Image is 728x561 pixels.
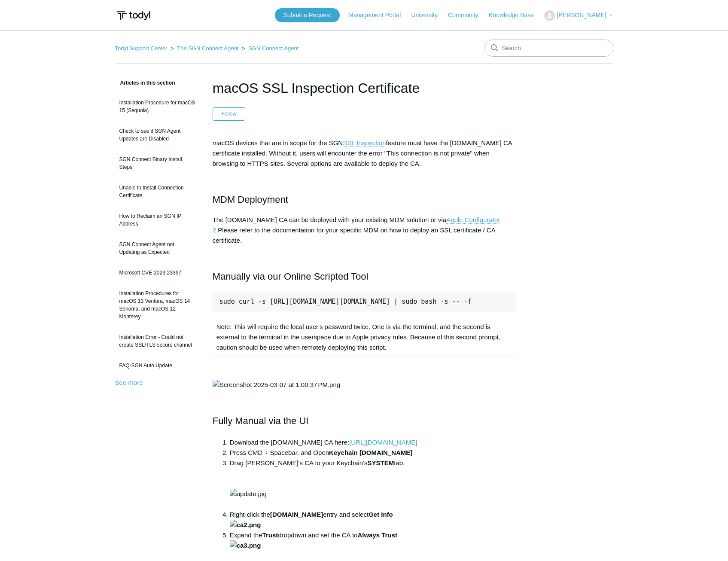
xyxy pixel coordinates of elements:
[411,11,446,20] a: University
[230,437,516,448] li: Download the [DOMAIN_NAME] CA here:
[213,216,500,234] a: Apple Configurator 2.
[115,151,200,175] a: SGN Connect Binary Install Steps
[248,45,299,52] a: SGN Connect Agent
[213,138,516,169] p: macOS devices that are in scope for the SGN feature must have the [DOMAIN_NAME] CA certificate in...
[115,8,152,24] img: Todyl Support Center Help Center home page
[115,123,200,147] a: Check to see if SGN Agent Updates are Disabled
[275,8,340,22] a: Submit a Request
[213,269,516,284] h2: Manually via our Online Scripted Tool
[213,318,515,357] td: Note: This will require the local user's password twice. One is via the terminal, and the second ...
[448,11,487,20] a: Community
[240,45,299,52] li: SGN Connect Agent
[557,12,606,18] span: [PERSON_NAME]
[115,80,175,86] span: Articles in this section
[230,511,393,528] strong: Get Info
[329,449,412,456] strong: Keychain [DOMAIN_NAME]
[343,139,386,147] a: SSL Inspection
[213,215,516,246] p: The [DOMAIN_NAME] CA can be deployed with your existing MDM solution or via Please refer to the d...
[115,265,200,281] a: Microsoft CVE-2023-23397
[230,540,261,551] img: ca3.png
[348,11,409,20] a: Management Portal
[115,180,200,204] a: Unable to Install Connection Certificate
[230,458,516,509] li: Drag [PERSON_NAME]'s CA to your Keychain's tab.
[115,45,169,52] li: Todyl Support Center
[230,531,397,549] strong: Always Trust
[115,208,200,232] a: How to Reclaim an SGN IP Address
[213,192,516,207] h2: MDM Deployment
[115,45,168,52] a: Todyl Support Center
[213,380,340,390] img: Screenshot 2025-03-07 at 1.00.37 PM.png
[489,11,542,20] a: Knowledge Base
[115,329,200,353] a: Installation Error - Could not create SSL/TLS secure channel
[213,107,246,120] button: Follow Article
[270,511,323,518] strong: [DOMAIN_NAME]
[262,531,278,539] strong: Trust
[484,40,613,57] input: Search
[230,509,516,530] li: Right-click the entry and select
[368,459,394,466] strong: SYSTEM
[177,45,238,52] a: The SGN Connect Agent
[230,448,516,458] li: Press CMD + Spacebar, and Open
[213,78,516,98] h1: macOS SSL Inspection Certificate
[213,292,516,311] pre: sudo curl -s [URL][DOMAIN_NAME][DOMAIN_NAME] | sudo bash -s -- -f
[115,95,200,119] a: Installation Procedure for macOS 15 (Sequoia)
[230,489,267,499] img: update.jpg
[115,357,200,374] a: FAQ-SGN Auto Update
[115,285,200,325] a: Installation Procedures for macOS 13 Ventura, macOS 14 Sonoma, and macOS 12 Monterey
[115,236,200,260] a: SGN Connect Agent not Updating as Expected
[544,10,613,21] button: [PERSON_NAME]
[349,439,417,446] a: [URL][DOMAIN_NAME]
[230,520,261,530] img: ca2.png
[213,413,516,428] h2: Fully Manual via the UI
[115,379,143,386] a: See more
[169,45,240,52] li: The SGN Connect Agent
